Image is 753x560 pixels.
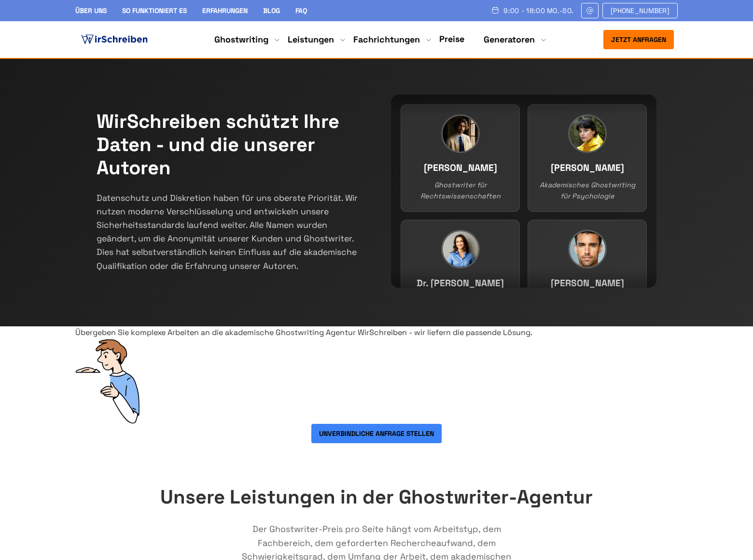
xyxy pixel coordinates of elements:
a: Erfahrungen [202,6,248,15]
a: FAQ [295,6,307,15]
div: Team members continuous slider [391,95,656,288]
img: Email [586,7,594,14]
img: logo ghostwriter-österreich [79,32,150,47]
span: [PHONE_NUMBER] [611,7,669,14]
a: Leistungen [288,34,334,45]
a: Generatoren [484,34,535,45]
p: Datenschutz und Diskretion haben für uns oberste Priorität. Wir nutzen moderne Verschlüsselung un... [97,191,362,273]
a: So funktioniert es [122,6,187,15]
button: Jetzt anfragen [603,30,674,49]
h3: [PERSON_NAME] [538,161,637,176]
a: [PHONE_NUMBER] [602,3,678,18]
a: Ghostwriting [214,34,268,45]
h2: Unsere Leistungen in der Ghostwriter-Agentur [97,482,656,513]
button: Unverbindliche Anfrage stellen [311,424,442,443]
h3: [PERSON_NAME] [538,276,637,291]
h3: [PERSON_NAME] [411,161,510,176]
a: Blog [263,6,280,15]
span: 9:00 - 18:00 Mo.-So. [503,7,573,14]
a: Über uns [75,6,107,15]
a: Fachrichtungen [353,34,420,45]
h2: WirSchreiben schützt Ihre Daten - und die unserer Autoren [97,110,362,180]
img: Schedule [491,6,500,14]
h3: Dr. [PERSON_NAME] [411,276,510,291]
a: Preise [439,33,464,44]
div: Übergeben Sie komplexe Arbeiten an die akademische Ghostwriting Agentur WirSchreiben - wir liefer... [75,326,678,339]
